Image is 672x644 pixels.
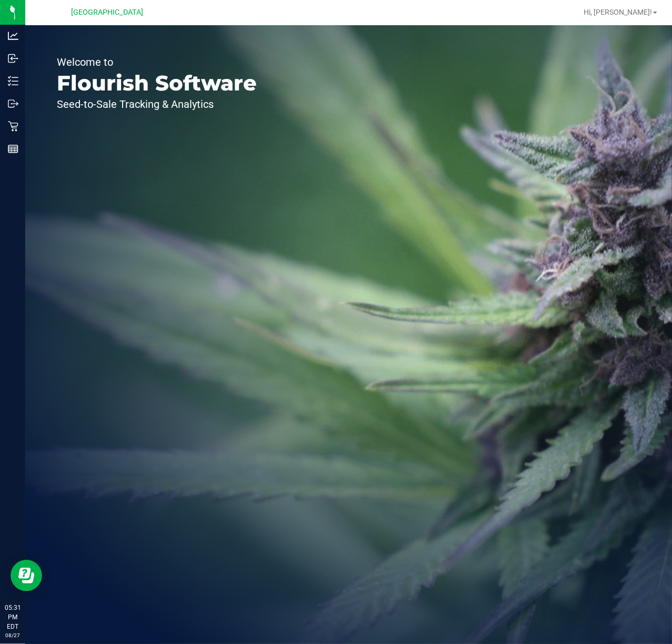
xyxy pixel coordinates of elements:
[57,73,257,94] p: Flourish Software
[72,8,144,17] span: [GEOGRAPHIC_DATA]
[8,121,18,132] inline-svg: Retail
[8,31,18,41] inline-svg: Analytics
[5,603,21,631] p: 05:31 PM EDT
[8,144,18,154] inline-svg: Reports
[8,53,18,64] inline-svg: Inbound
[8,76,18,86] inline-svg: Inventory
[57,57,257,67] p: Welcome to
[8,98,18,109] inline-svg: Outbound
[584,8,652,16] span: Hi, [PERSON_NAME]!
[57,99,257,109] p: Seed-to-Sale Tracking & Analytics
[11,560,42,591] iframe: Resource center
[5,631,21,639] p: 08/27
